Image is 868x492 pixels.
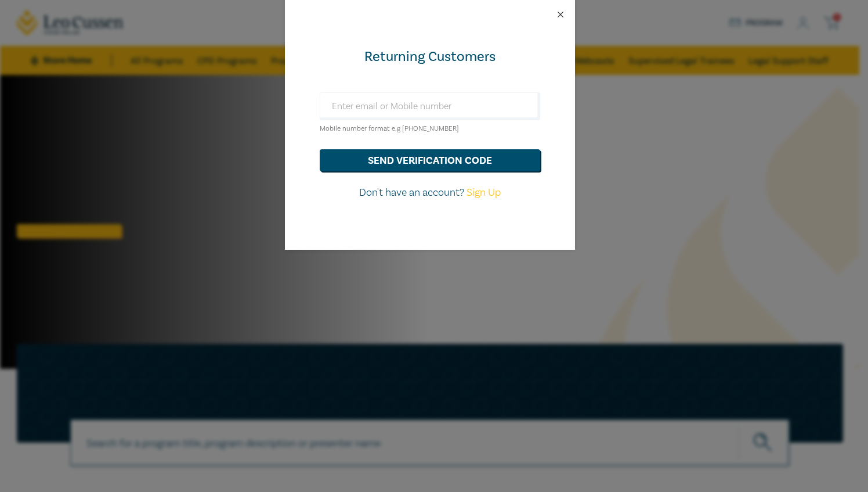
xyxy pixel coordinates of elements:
div: Returning Customers [320,48,540,66]
button: send verification code [320,149,540,171]
a: Sign Up [466,186,501,199]
input: Enter email or Mobile number [320,92,540,120]
p: Don't have an account? [320,185,540,200]
button: Close [555,9,566,20]
small: Mobile number format e.g [PHONE_NUMBER] [320,124,459,133]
